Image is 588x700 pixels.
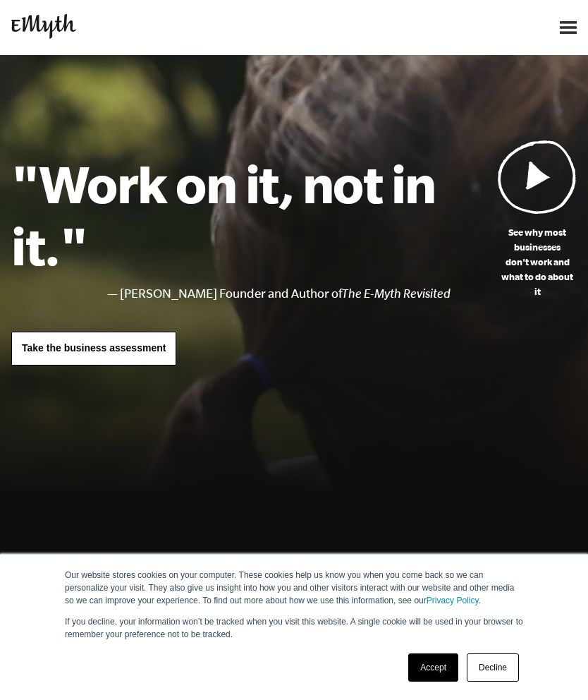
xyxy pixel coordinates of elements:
img: Open Menu [560,21,577,34]
span: Take the business assessment [22,342,166,354]
a: Take the business assessment [11,332,176,366]
li: [PERSON_NAME] Founder and Author of [120,284,498,304]
a: Privacy Policy [427,596,479,605]
p: See why most businesses don't work and what to do about it [498,225,577,299]
img: EMyth [11,14,76,39]
a: Accept [408,653,458,682]
a: Decline [467,653,519,682]
p: Our website stores cookies on your computer. These cookies help us know you when you come back so... [65,569,523,607]
img: Play Video [498,140,577,214]
a: See why most businessesdon't work andwhat to do about it [498,140,577,299]
h1: "Work on it, not in it." [11,152,498,277]
p: If you decline, your information won’t be tracked when you visit this website. A single cookie wi... [65,615,523,641]
i: The E-Myth Revisited [342,286,451,301]
iframe: Embedded CTA [395,12,543,43]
